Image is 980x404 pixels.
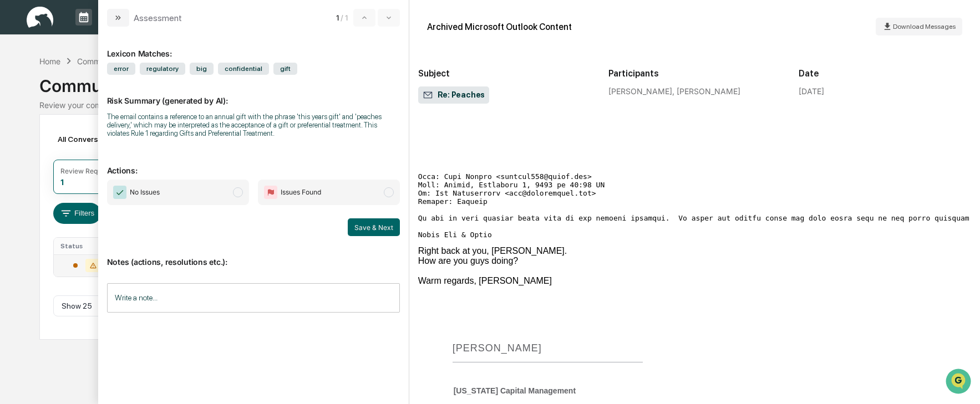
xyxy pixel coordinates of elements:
[608,86,781,96] div: [PERSON_NAME], [PERSON_NAME]
[418,276,971,286] div: Warm regards, [PERSON_NAME]
[264,186,277,199] img: Flag
[78,187,134,196] a: Powered byPylon
[418,246,971,256] div: Right back at you, [PERSON_NAME].
[38,85,182,96] div: Start new chat
[39,57,60,66] div: Home
[190,63,214,75] span: big
[7,156,74,176] a: 🔎Data Lookup
[11,23,202,41] p: How can we help?
[608,68,781,79] h2: Participants
[27,7,53,28] img: logo
[134,13,182,23] div: Assessment
[107,112,400,137] div: The email contains a reference to an annual gift with the phrase 'this years gift' and 'peaches d...
[39,67,941,96] div: Communications Archive
[341,13,351,22] span: / 1
[893,23,956,30] span: Download Messages
[107,35,400,58] div: Lexicon Matches:
[92,140,138,151] span: Attestations
[53,130,137,148] div: All Conversations
[7,135,76,155] a: 🖐️Preclearance
[107,244,400,267] p: Notes (actions, resolutions etc.):
[427,22,572,32] div: Archived Microsoft Outlook Content
[799,86,824,96] div: [DATE]
[130,187,160,198] span: No Issues
[454,386,576,395] span: [US_STATE] Capital Management
[110,188,134,196] span: Pylon
[11,162,20,171] div: 🔎
[60,167,114,175] div: Review Required
[80,141,89,150] div: 🗄️
[54,238,121,254] th: Status
[418,68,591,79] h2: Subject
[799,68,971,79] h2: Date
[38,96,140,105] div: We're available if you need us!
[107,152,400,175] p: Actions:
[423,90,485,101] span: Re: Peaches
[92,18,148,26] p: Manage Tasks
[453,342,542,354] span: [PERSON_NAME]
[418,256,971,266] div: How are you guys doing?
[53,203,101,224] button: Filters
[348,218,400,236] button: Save & Next
[39,100,941,110] div: Review your communication records across channels
[76,135,142,155] a: 🗄️Attestations
[273,63,297,75] span: gift
[140,63,185,75] span: regulatory
[11,141,20,150] div: 🖐️
[11,85,31,105] img: 1746055101610-c473b297-6a78-478c-a979-82029cc54cd1
[107,83,400,105] p: Risk Summary (generated by AI):
[189,88,202,101] button: Start new chat
[77,57,167,66] div: Communications Archive
[945,367,974,397] iframe: Open customer support
[60,177,64,187] div: 1
[22,161,70,172] span: Data Lookup
[92,9,148,18] p: Calendar
[107,63,135,75] span: error
[22,140,72,151] span: Preclearance
[336,13,339,22] span: 1
[281,187,321,198] span: Issues Found
[113,186,126,199] img: Checkmark
[218,63,269,75] span: confidential
[876,18,962,35] button: Download Messages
